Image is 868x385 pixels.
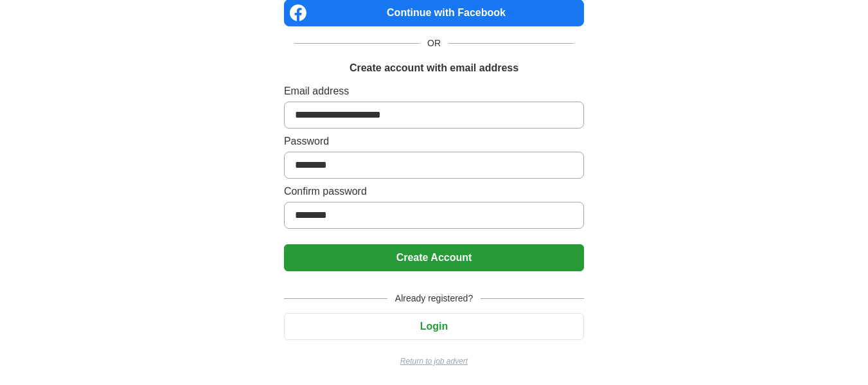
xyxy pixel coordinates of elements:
span: Already registered? [387,292,481,305]
h1: Create account with email address [350,60,518,76]
label: Email address [284,84,584,99]
a: Return to job advert [284,355,584,367]
label: Password [284,134,584,149]
button: Login [284,313,584,340]
span: OR [420,37,448,50]
a: Login [284,321,584,332]
label: Confirm password [284,184,584,199]
button: Create Account [284,244,584,271]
